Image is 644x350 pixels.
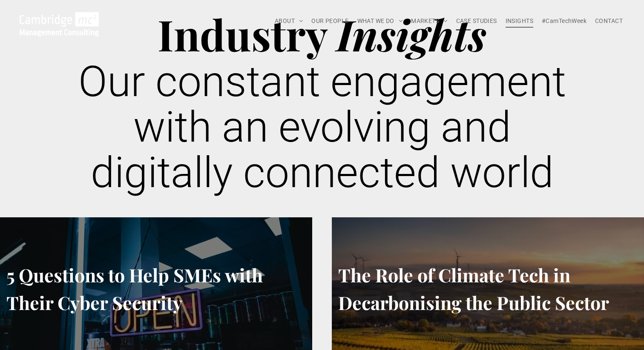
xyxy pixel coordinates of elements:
a: CASE STUDIES [452,14,501,28]
a: OUR PEOPLE [307,14,353,28]
a: WHAT WE DO [353,14,407,28]
a: Your Business Transformed | Cambridge Management Consulting [20,13,99,22]
span: Our constant engagement with an evolving and digitally connected world [78,57,566,197]
a: The Role of Climate Tech in Decarbonising the Public Sector [338,261,638,316]
img: Cambridge MC Logo, Procurement [20,12,99,37]
a: #CamTechWeek [538,14,591,28]
a: ABOUT [270,14,308,28]
a: 5 Questions to Help SMEs with Their Cyber Security [6,261,306,316]
a: CONTACT [591,14,627,28]
a: INSIGHTS [501,14,538,28]
a: MARKETS [407,14,451,28]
